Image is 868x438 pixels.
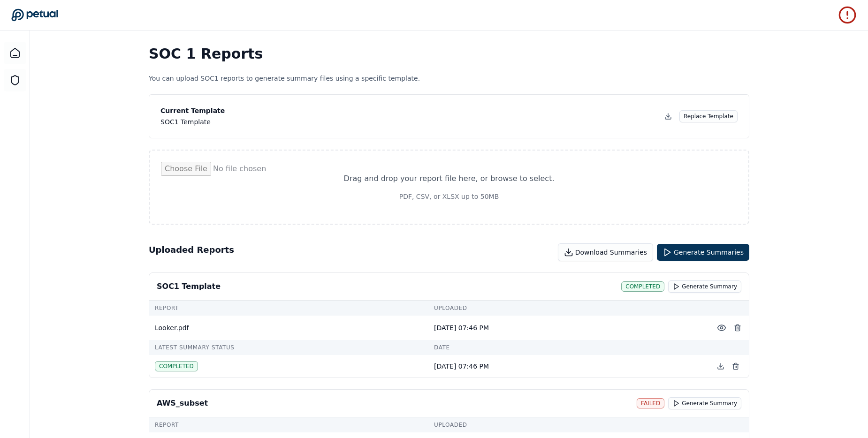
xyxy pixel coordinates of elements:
[637,398,664,408] div: failed
[160,106,225,115] p: Current Template
[157,281,221,292] div: SOC1 Template
[428,301,708,316] td: Uploaded
[730,319,745,336] button: Delete Report
[4,42,26,64] a: Dashboard
[668,280,741,293] button: Generate Summary
[661,109,676,124] button: Download Template
[4,69,26,91] a: SOC
[155,361,198,371] div: completed
[149,243,234,261] h2: Uploaded Reports
[728,359,743,374] button: Delete generated summary
[160,117,225,127] div: SOC1 Template
[149,301,428,316] td: Report
[657,244,749,261] button: Generate Summaries
[149,316,428,340] td: Looker.pdf
[149,417,428,432] td: Report
[149,340,428,355] td: Latest Summary Status
[149,45,749,62] h1: SOC 1 Reports
[428,316,708,340] td: [DATE] 07:46 PM
[679,110,738,122] button: Replace Template
[428,355,708,378] td: [DATE] 07:46 PM
[11,8,58,22] a: Go to Dashboard
[621,281,664,292] div: completed
[713,319,730,336] button: Preview File (hover for quick preview, click for full view)
[668,397,741,409] button: Generate Summary
[428,340,708,355] td: Date
[428,417,708,432] td: Uploaded
[558,243,653,261] button: Download Summaries
[713,359,728,374] button: Download generated summary
[157,398,208,409] div: AWS_subset
[149,74,749,83] p: You can upload SOC1 reports to generate summary files using a specific template.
